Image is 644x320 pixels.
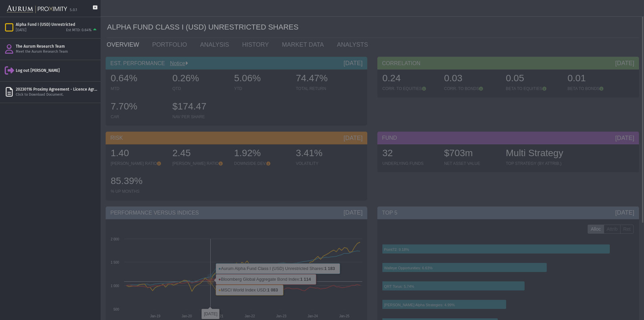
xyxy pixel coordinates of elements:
[218,277,311,282] text: Bloomberg Global Aggregate Bond Index:
[343,59,363,67] div: [DATE]
[106,57,367,70] div: EST. PERFORMANCE
[568,86,623,91] div: BETA TO BONDS
[218,266,335,271] text: Aurum Alpha Fund Class I (USD) Unrestricted Shares:
[111,114,166,120] div: CAR
[218,287,221,292] tspan: ●
[296,161,351,166] div: VOLATILITY
[218,287,278,292] text: MSCI World Index USD:
[70,8,77,13] div: 5.0.1
[296,86,351,91] div: TOTAL RETURN
[172,114,227,120] div: NAV PER SHARE
[444,72,499,86] div: 0.03
[444,161,499,166] div: NET ASSET VALUE
[296,147,351,161] div: 3.41%
[382,161,437,166] div: UNDERLYING FUNDS
[165,60,188,67] div: Notice
[111,237,119,241] text: 2 000
[111,86,166,91] div: MTD
[16,44,98,49] div: The Aurum Research Team
[234,161,289,166] div: DOWNSIDE DEV.
[343,209,363,217] div: [DATE]
[204,311,217,316] text: [DATE]
[296,72,351,86] div: 74.47%
[384,284,414,288] text: QRT Torus: 5.74%
[150,314,161,318] text: Jan-19
[172,73,199,83] span: 0.26%
[66,28,92,33] div: Est MTD: 0.64%
[111,73,137,83] span: 0.64%
[107,17,639,38] div: ALPHA FUND CLASS I (USD) UNRESTRICTED SHARES
[111,189,166,194] div: % UP MONTHS
[506,86,561,91] div: BETA TO EQUITIES
[444,147,499,161] div: $703m
[172,161,227,166] div: [PERSON_NAME] RATIO
[172,86,227,91] div: QTD
[615,134,634,142] div: [DATE]
[111,147,166,161] div: 1.40
[343,134,363,142] div: [DATE]
[7,2,67,17] img: Aurum-Proximity%20white.svg
[620,225,634,234] label: Ret
[324,266,335,271] tspan: 1 183
[382,73,401,83] span: 0.24
[16,87,98,92] div: 20230116 Proximy Agreement - Licence Agreement executed by Siemprelara.pdf
[111,175,166,189] div: 85.39%
[111,100,166,114] div: 7.70%
[181,314,192,318] text: Jan-20
[172,147,227,161] div: 2.45
[568,72,623,86] div: 0.01
[111,261,119,264] text: 1 500
[444,86,499,91] div: CORR. TO BONDS
[106,207,367,219] div: PERFORMANCE VERSUS INDICES
[16,22,98,27] div: Alpha Fund I (USD) Unrestricted
[588,225,604,234] label: Alloc
[218,266,221,271] tspan: ●
[384,303,455,307] text: [PERSON_NAME] Alpha Strategies: 4.99%
[245,314,255,318] text: Jan-22
[615,59,634,67] div: [DATE]
[16,92,98,97] div: Click to Download Document.
[308,314,318,318] text: Jan-24
[615,209,634,217] div: [DATE]
[276,314,286,318] text: Jan-23
[384,266,433,270] text: Walleye Opportunities: 6.63%
[234,72,289,86] div: 5.06%
[234,86,289,91] div: YTD
[165,60,185,66] a: Notice
[106,132,367,144] div: RISK
[300,277,311,282] tspan: 1 114
[277,38,332,51] a: MARKET DATA
[506,147,563,161] div: Multi Strategy
[506,161,563,166] div: TOP STRATEGY (BY ATTRIB.)
[382,86,437,91] div: CORR. TO EQUITIES
[234,147,289,161] div: 1.92%
[237,38,277,51] a: HISTORY
[16,28,26,33] div: [DATE]
[506,72,561,86] div: 0.05
[111,161,166,166] div: [PERSON_NAME] RATIO
[339,314,350,318] text: Jan-25
[16,68,98,73] div: Log out [PERSON_NAME]
[377,132,639,144] div: FUND
[377,57,639,70] div: CORRELATION
[377,207,639,219] div: TOP 5
[16,49,98,54] div: Meet the Aurum Research Team
[111,284,119,288] text: 1 000
[102,38,147,51] a: OVERVIEW
[113,308,119,311] text: 500
[147,38,195,51] a: PORTFOLIO
[382,147,437,161] div: 32
[172,100,227,114] div: $174.47
[604,225,621,234] label: Attrib
[384,247,409,252] text: Point72: 9.18%
[218,277,221,282] tspan: ●
[267,287,278,292] tspan: 1 083
[195,38,237,51] a: ANALYSIS
[332,38,376,51] a: ANALYSTS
